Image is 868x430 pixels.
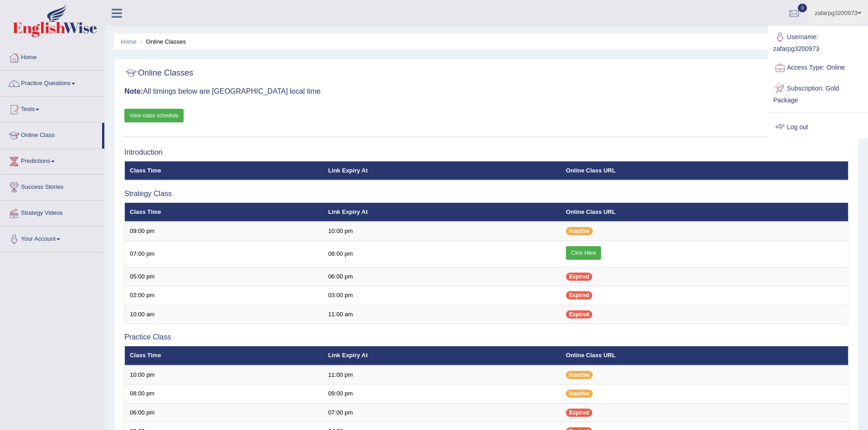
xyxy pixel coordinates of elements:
[138,37,186,46] li: Online Classes
[769,117,867,138] a: Log out
[323,222,561,241] td: 10:00 pm
[798,4,807,12] span: 0
[566,390,593,398] span: Inactive
[561,346,848,365] th: Online Class URL
[566,310,592,319] span: Expired
[125,384,324,404] td: 08:00 pm
[125,365,324,384] td: 10:00 pm
[121,38,137,45] a: Home
[0,97,104,120] a: Tests
[0,123,102,146] a: Online Class
[125,222,324,241] td: 09:00 pm
[566,246,601,260] a: Click Here
[125,267,324,286] td: 05:00 pm
[124,109,184,122] a: View class schedule
[323,365,561,384] td: 11:00 pm
[561,202,848,222] th: Online Class URL
[0,175,104,197] a: Success Stories
[323,161,561,180] th: Link Expiry At
[566,371,593,379] span: Inactive
[124,190,848,198] h3: Strategy Class
[561,161,848,180] th: Online Class URL
[566,227,593,235] span: Inactive
[0,201,104,223] a: Strategy Videos
[125,305,324,324] td: 10:00 am
[769,57,867,78] a: Access Type: Online
[566,409,592,417] span: Expired
[125,161,324,180] th: Class Time
[0,71,104,94] a: Practice Questions
[323,346,561,365] th: Link Expiry At
[125,286,324,305] td: 02:00 pm
[125,241,324,267] td: 07:00 pm
[769,27,867,57] a: Username: zafarpg3200973
[323,403,561,422] td: 07:00 pm
[323,305,561,324] td: 11:00 am
[125,403,324,422] td: 06:00 pm
[323,286,561,305] td: 03:00 pm
[566,273,592,281] span: Expired
[323,202,561,222] th: Link Expiry At
[566,291,592,299] span: Expired
[323,384,561,404] td: 09:00 pm
[125,202,324,222] th: Class Time
[124,148,848,157] h3: Introduction
[0,149,104,172] a: Predictions
[124,87,848,96] h3: All timings below are [GEOGRAPHIC_DATA] local time
[125,346,324,365] th: Class Time
[124,333,848,341] h3: Practice Class
[0,227,104,249] a: Your Account
[0,45,104,68] a: Home
[323,241,561,267] td: 08:00 pm
[769,78,867,109] a: Subscription: Gold Package
[124,66,193,80] h2: Online Classes
[323,267,561,286] td: 06:00 pm
[124,87,143,95] b: Note:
